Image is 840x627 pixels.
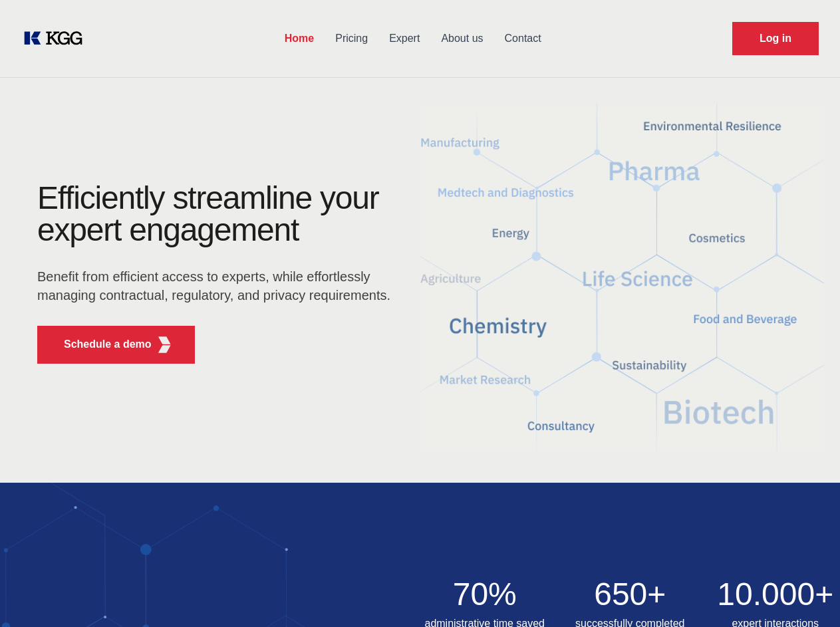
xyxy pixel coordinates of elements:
a: Home [274,21,325,56]
a: Contact [494,21,552,56]
img: KGG Fifth Element RED [156,336,173,353]
button: Schedule a demoKGG Fifth Element RED [37,326,195,364]
p: Schedule a demo [64,336,152,352]
a: Pricing [325,21,378,56]
p: Benefit from efficient access to experts, while effortlessly managing contractual, regulatory, an... [37,267,399,305]
h1: Efficiently streamline your expert engagement [37,182,399,246]
a: Request Demo [732,22,819,55]
a: Expert [378,21,430,56]
a: About us [430,21,493,56]
h2: 650+ [565,578,695,610]
h2: 70% [420,578,550,610]
img: KGG Fifth Element RED [420,86,825,469]
a: KOL Knowledge Platform: Talk to Key External Experts (KEE) [21,28,93,49]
